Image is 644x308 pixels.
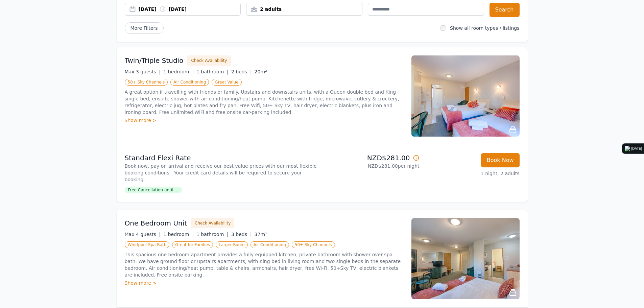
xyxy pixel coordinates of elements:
[125,69,161,74] span: Max 3 guests |
[255,232,267,237] span: 37m²
[125,218,187,228] h3: One Bedroom Unit
[125,241,170,248] span: Whirlpool Spa Bath
[196,232,229,237] span: 1 bathroom |
[325,163,420,169] p: NZD$281.00 per night
[325,153,420,163] p: NZD$281.00
[631,146,642,151] div: [DATE]
[125,79,168,86] span: 50+ Sky Channels
[187,55,231,66] button: Check Availability
[231,232,252,237] span: 3 beds |
[125,117,403,124] div: Show more >
[139,6,241,13] div: [DATE] [DATE]
[170,79,209,86] span: Air Conditioning
[481,153,520,167] button: Book Now
[255,69,267,74] span: 20m²
[125,232,161,237] span: Max 4 guests |
[125,163,319,183] p: Book now, pay on arrival and receive our best value prices with our most flexible booking conditi...
[163,69,194,74] span: 1 bedroom |
[191,218,234,228] button: Check Availability
[425,170,520,177] p: 1 night, 2 adults
[125,187,182,193] span: Free Cancellation until ...
[246,6,362,13] div: 2 adults
[231,69,252,74] span: 2 beds |
[163,232,194,237] span: 1 bedroom |
[212,79,241,86] span: Great Value
[196,69,229,74] span: 1 bathroom |
[125,22,164,34] span: More Filters
[216,241,248,248] span: Larger Room
[125,153,319,163] p: Standard Flexi Rate
[490,3,520,17] button: Search
[125,280,403,286] div: Show more >
[172,241,213,248] span: Great for Famlies
[125,251,403,278] p: This spacious one bedroom apartment provides a fully equipped kitchen, private bathroom with show...
[251,241,289,248] span: Air Conditioning
[450,25,519,31] label: Show all room types / listings
[292,241,335,248] span: 50+ Sky Channels
[625,146,630,151] img: logo
[125,89,403,116] p: A great option if travelling with friends or family. Upstairs and downstairs units, with a Queen ...
[125,56,184,65] h3: Twin/Triple Studio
